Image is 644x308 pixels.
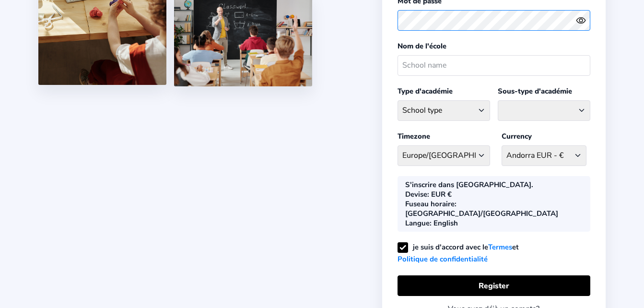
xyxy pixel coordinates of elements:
label: Type d'académie [398,86,453,96]
a: Termes [488,241,512,253]
div: : EUR € [405,190,452,199]
b: Fuseau horaire [405,199,455,209]
label: Sous-type d'académie [498,86,572,96]
button: Register [398,275,590,296]
button: eye outlineeye off outline [576,15,590,25]
b: Langue [405,218,430,228]
a: Politique de confidentialité [398,253,488,265]
label: je suis d'accord avec le et [398,242,519,264]
b: Devise [405,190,427,199]
div: S'inscrire dans [GEOGRAPHIC_DATA]. [405,180,533,190]
div: : [GEOGRAPHIC_DATA]/[GEOGRAPHIC_DATA] [405,199,579,218]
input: School name [398,55,590,76]
label: Timezone [398,131,430,141]
ion-icon: eye outline [576,15,586,25]
label: Currency [502,131,532,141]
div: : English [405,218,458,228]
label: Nom de l'école [398,41,446,51]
